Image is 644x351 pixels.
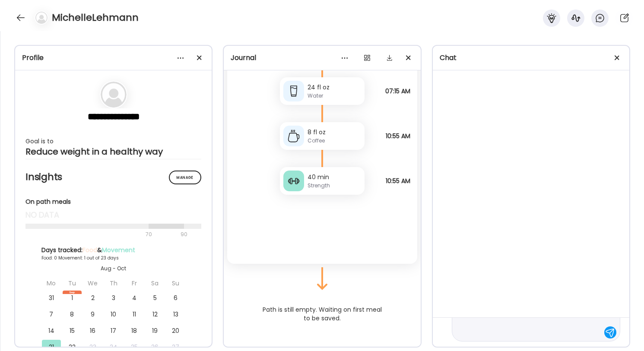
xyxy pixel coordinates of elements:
h4: MichelleLehmann [52,11,139,25]
div: Fr [125,276,144,291]
div: Mo [42,276,61,291]
img: bg-avatar-default.svg [35,12,48,24]
div: Reduce weight in a healthy way [25,146,201,157]
div: 24 fl oz [308,83,361,92]
div: Tu [63,276,82,291]
div: 18 [125,323,144,338]
div: 9 [83,307,102,322]
div: Water [308,92,361,100]
div: Profile [22,53,205,63]
div: 70 [25,229,178,240]
div: 7 [42,307,61,322]
h2: Insights [25,171,201,183]
div: 5 [146,291,165,305]
div: Su [166,276,185,291]
span: Food [82,246,97,254]
div: Path is still empty. Waiting on first meal to be saved. [253,302,391,326]
div: 3 [104,291,123,305]
div: 19 [146,323,165,338]
div: 13 [166,307,185,322]
div: no data [25,210,201,220]
span: 10:55 AM [386,132,410,140]
div: 8 fl oz [308,128,361,137]
div: Food: 0 Movement: 1 out of 23 days [41,255,186,261]
div: 90 [180,229,188,240]
div: 31 [42,291,61,305]
div: Sa [146,276,165,291]
div: 17 [104,323,123,338]
div: Manage [169,171,201,184]
span: 07:15 AM [385,87,410,95]
div: 16 [83,323,102,338]
div: Strength [308,182,361,190]
div: 14 [42,323,61,338]
div: Journal [231,53,413,63]
div: 15 [63,323,82,338]
div: Coffee [308,137,361,145]
div: 40 min [308,173,361,182]
span: Movement [102,246,135,254]
div: 2 [83,291,102,305]
div: Chat [440,53,622,63]
div: 4 [125,291,144,305]
img: bg-avatar-default.svg [101,82,127,108]
div: 8 [63,307,82,322]
div: 12 [146,307,165,322]
div: Sep [63,291,82,294]
div: 11 [125,307,144,322]
div: We [83,276,102,291]
div: Th [104,276,123,291]
span: 10:55 AM [386,177,410,185]
div: Days tracked: & [41,246,186,255]
div: 20 [166,323,185,338]
div: 6 [166,291,185,305]
div: 10 [104,307,123,322]
div: 1 [63,291,82,305]
div: Aug - Oct [41,265,186,272]
div: On path meals [25,197,201,206]
div: Goal is to [25,136,201,146]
